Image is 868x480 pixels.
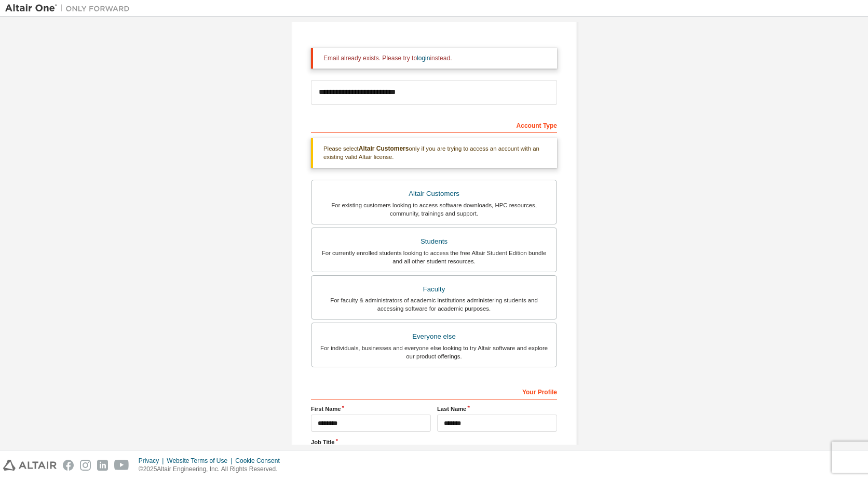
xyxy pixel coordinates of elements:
[114,460,129,471] img: youtube.svg
[318,282,550,297] div: Faculty
[318,344,550,361] div: For individuals, businesses and everyone else looking to try Altair software and explore our prod...
[311,405,431,413] label: First Name
[139,465,286,474] p: © 2025 Altair Engineering, Inc. All Rights Reserved.
[318,234,550,249] div: Students
[311,116,557,133] div: Account Type
[97,460,108,471] img: linkedin.svg
[417,55,430,62] a: login
[318,296,550,313] div: For faculty & administrators of academic institutions administering students and accessing softwa...
[139,457,167,465] div: Privacy
[5,3,135,14] img: Altair One
[311,383,557,399] div: Your Profile
[311,438,557,446] label: Job Title
[3,460,57,471] img: altair_logo.svg
[311,138,557,168] div: Please select only if you are trying to access an account with an existing valid Altair license.
[359,145,409,152] b: Altair Customers
[323,54,549,62] div: Email already exists. Please try to instead.
[437,405,557,413] label: Last Name
[318,249,550,265] div: For currently enrolled students looking to access the free Altair Student Edition bundle and all ...
[318,329,550,344] div: Everyone else
[318,186,550,201] div: Altair Customers
[167,457,235,465] div: Website Terms of Use
[318,201,550,218] div: For existing customers looking to access software downloads, HPC resources, community, trainings ...
[235,457,286,465] div: Cookie Consent
[63,460,74,471] img: facebook.svg
[80,460,91,471] img: instagram.svg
